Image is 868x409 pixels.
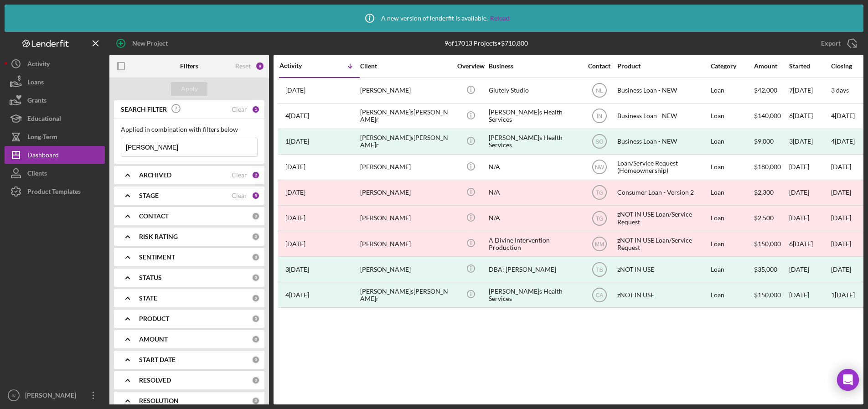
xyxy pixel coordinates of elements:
div: Activity [279,62,320,69]
div: Overview [454,62,488,70]
time: 2025-07-14 20:01 [285,112,309,119]
div: 0 [252,376,260,384]
div: Open Intercom Messenger [837,369,859,391]
a: Educational [5,109,105,128]
time: 2022-08-15 19:38 [285,266,309,273]
div: 2 [252,171,260,179]
b: STATE [139,295,157,302]
div: 1 [252,105,260,114]
button: Loans [5,73,105,91]
div: zNOT IN USE [617,257,708,281]
div: $2,300 [754,181,788,205]
div: Product [617,62,708,70]
div: Glutely Studio [489,78,580,103]
div: Applied in combination with filters below [121,126,258,133]
button: New Project [109,34,177,52]
div: A Divine Intervention Production [489,232,580,256]
div: New Project [132,34,168,52]
div: [DATE] [789,257,830,281]
button: Clients [5,164,105,182]
div: $150,000 [754,232,788,256]
div: 4[DATE] [831,138,855,145]
div: [DATE] [789,206,830,230]
time: 2025-08-05 18:15 [285,87,305,94]
div: Business Loan - NEW [617,104,708,128]
text: MM [595,241,604,247]
div: 0 [252,397,260,405]
div: N/A [489,206,580,230]
div: Loans [27,73,44,93]
div: Business Loan - NEW [617,129,708,154]
div: 0 [252,212,260,220]
button: Apply [171,82,207,96]
b: STATUS [139,274,162,281]
text: IN [597,113,602,119]
text: NW [595,164,604,171]
div: [PERSON_NAME] [23,386,82,407]
text: IV [11,393,16,398]
div: N/A [489,155,580,179]
text: TG [595,215,603,222]
text: CA [595,292,603,298]
div: $140,000 [754,104,788,128]
div: Loan [711,78,753,103]
div: 6[DATE] [789,232,830,256]
div: [PERSON_NAME]s Health Services [489,283,580,307]
text: SO [595,139,603,145]
time: 2023-06-20 17:35 [285,240,305,248]
time: 2023-12-06 16:35 [285,163,305,171]
div: 0 [252,294,260,302]
b: RESOLVED [139,377,171,384]
a: Reload [490,15,510,22]
div: 0 [252,274,260,282]
div: 0 [252,233,260,241]
div: zNOT IN USE Loan/Service Request [617,232,708,256]
div: Contact [582,62,616,70]
div: 7[DATE] [789,78,830,103]
div: [PERSON_NAME] [360,232,451,256]
div: Clear [232,106,247,113]
time: 2023-08-15 17:10 [285,189,305,196]
div: [PERSON_NAME]s[PERSON_NAME]r [360,283,451,307]
div: [PERSON_NAME] [360,206,451,230]
div: Loan [711,206,753,230]
button: Dashboard [5,146,105,164]
div: Clear [232,192,247,199]
div: Product Templates [27,182,81,203]
button: Long-Term [5,128,105,146]
time: 3 days [831,86,849,94]
div: $180,000 [754,155,788,179]
div: Started [789,62,830,70]
b: Filters [180,62,198,70]
div: Long-Term [27,128,57,148]
b: PRODUCT [139,315,169,322]
div: [PERSON_NAME] [360,257,451,281]
div: [DATE] [789,155,830,179]
a: Product Templates [5,182,105,201]
text: TG [595,190,603,196]
b: RESOLUTION [139,397,179,404]
div: Loan [711,232,753,256]
div: [PERSON_NAME] [360,181,451,205]
div: [PERSON_NAME] [360,155,451,179]
div: $35,000 [754,257,788,281]
div: Dashboard [27,146,59,166]
div: Grants [27,91,46,112]
button: Activity [5,55,105,73]
div: $42,000 [754,78,788,103]
time: 2021-11-29 18:04 [285,291,309,299]
div: Loan/Service Request (Homeownership) [617,155,708,179]
div: Loan [711,129,753,154]
div: [DATE] [789,181,830,205]
div: [PERSON_NAME] [360,78,451,103]
div: [PERSON_NAME]s[PERSON_NAME]r [360,104,451,128]
text: TB [596,266,603,273]
div: 1[DATE] [831,291,855,299]
div: [DATE] [831,266,851,273]
div: Reset [235,62,251,70]
time: 2024-04-02 14:49 [285,138,309,145]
